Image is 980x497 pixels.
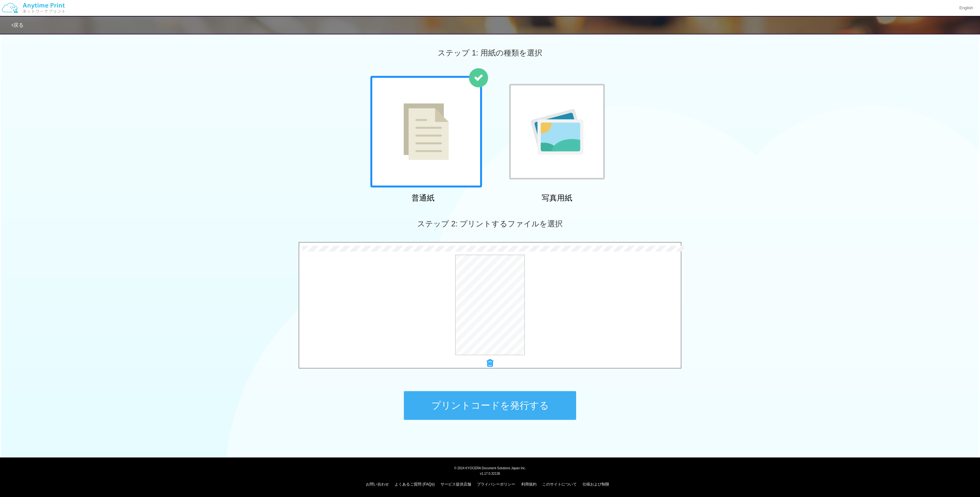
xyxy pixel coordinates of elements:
[531,109,583,155] img: photo-paper.png
[404,103,449,160] img: plain-paper.png
[521,482,537,486] a: 利用規約
[11,22,24,28] a: 戻る
[404,391,576,420] button: プリントコードを発行する
[395,482,434,486] a: よくあるご質問 (FAQs)
[583,482,609,486] a: 仕様および制限
[454,466,526,470] span: © 2024 KYOCERA Document Solutions Japan Inc.
[366,482,389,486] a: お問い合わせ
[477,482,515,486] a: プライバシーポリシー
[501,194,613,202] h2: 写真用紙
[367,194,479,202] h2: 普通紙
[438,48,542,57] span: ステップ 1: 用紙の種類を選択
[542,482,577,486] a: このサイトについて
[480,471,500,475] span: v1.17.0.32136
[417,219,563,228] span: ステップ 2: プリントするファイルを選択
[441,482,471,486] a: サービス提供店舗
